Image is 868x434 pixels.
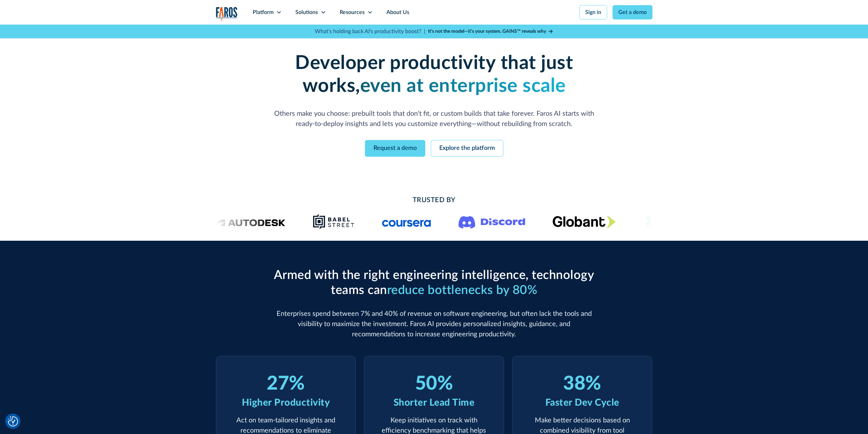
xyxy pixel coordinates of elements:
img: Logo of the design software company Autodesk. [215,217,285,226]
a: home [216,7,238,21]
a: Explore the platform [431,140,503,157]
a: Sign in [579,5,607,19]
div: % [585,373,601,395]
p: Enterprises spend between 7% and 40% of revenue on software engineering, but often lack the tools... [270,309,598,339]
span: reduce bottlenecks by 80% [387,284,538,296]
p: What's holding back AI's productivity boost? | [315,27,425,36]
div: Solutions [295,8,318,16]
a: Request a demo [365,140,425,157]
div: Higher Productivity [242,395,330,410]
div: Shorter Lead Time [394,395,475,410]
div: % [437,373,453,395]
img: Revisit consent button [8,416,18,426]
div: 50 [415,373,437,395]
div: Faster Dev Cycle [545,395,619,410]
button: Cookie Settings [8,416,18,426]
div: 27 [267,373,289,395]
strong: Developer productivity that just works, [295,54,573,96]
a: Get a demo [613,5,652,19]
div: 38 [563,373,585,395]
img: Globant's logo [553,215,616,228]
div: % [289,373,305,395]
a: It’s not the model—it’s your system. GAINS™ reveals why [428,28,554,35]
div: Platform [253,8,274,16]
img: Logo of the online learning platform Coursera. [382,216,431,227]
strong: It’s not the model—it’s your system. GAINS™ reveals why [428,29,546,34]
div: Resources [340,8,365,16]
img: Logo of the communication platform Discord. [458,214,525,229]
h2: Armed with the right engineering intelligence, technology teams can [270,268,598,297]
img: Babel Street logo png [313,213,355,230]
img: Logo of the analytics and reporting company Faros. [216,7,238,21]
p: Others make you choose: prebuilt tools that don't fit, or custom builds that take forever. Faros ... [270,109,598,129]
strong: even at enterprise scale [360,76,566,96]
h2: Trusted By [270,195,598,205]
